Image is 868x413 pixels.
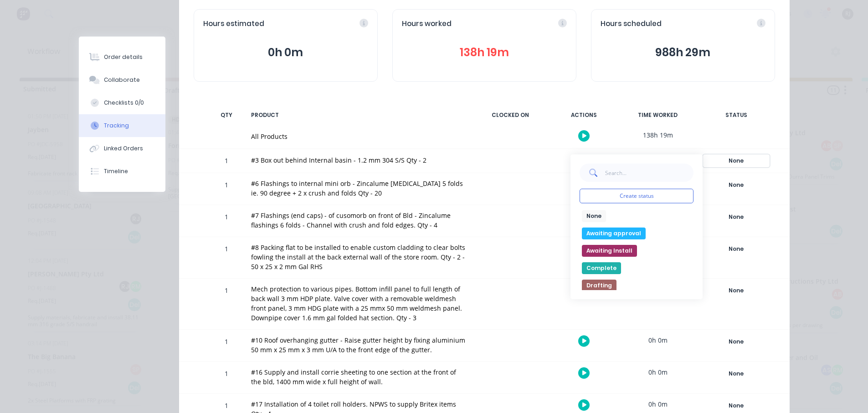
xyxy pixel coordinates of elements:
[251,211,465,230] div: #7 Flashings (end caps) - of cusomorb on front of Bld - Zincalume flashings 6 folds - Channel wit...
[251,367,465,387] div: #16 Supply and install corrie sheeting to one section at the front of the bld, 1400 mm wide x ful...
[624,149,692,169] div: 0h 0m
[624,330,692,350] div: 0h 0m
[703,399,770,412] button: None
[704,368,769,380] div: None
[104,76,140,84] div: Collaborate
[246,106,471,125] div: PRODUCT
[79,46,165,69] button: Order details
[582,262,621,274] button: Complete
[703,154,770,167] button: None
[580,189,693,203] button: Create status
[79,137,165,160] button: Linked Orders
[601,44,765,61] button: 988h 29m
[402,44,567,61] button: 138h 19m
[213,363,240,393] div: 1
[704,179,769,191] div: None
[703,179,770,191] button: None
[582,210,606,222] button: None
[582,228,646,239] button: Awaiting approval
[550,106,618,125] div: ACTIONS
[402,19,452,29] span: Hours worked
[203,19,264,29] span: Hours estimated
[582,280,616,291] button: Drafting
[624,362,692,382] div: 0h 0m
[203,44,368,61] button: 0h 0m
[703,211,770,223] button: None
[251,243,465,271] div: #8 Packing flat to be installed to enable custom cladding to clear bolts fowling the install at t...
[698,106,775,125] div: STATUS
[104,144,143,153] div: Linked Orders
[624,106,692,125] div: TIME WORKED
[251,284,465,323] div: Mech protection to various pipes. Bottom infill panel to full length of back wall 3 mm HDP plate....
[703,243,770,255] button: None
[213,175,240,205] div: 1
[251,132,465,141] div: All Products
[213,280,240,329] div: 1
[79,114,165,137] button: Tracking
[703,335,770,348] button: None
[213,106,240,125] div: QTY
[251,335,465,355] div: #10 Roof overhanging gutter - Raise gutter height by fixing aluminium 50 mm x 25 mm x 3 mm U/A to...
[624,125,692,145] div: 138h 19m
[582,245,637,257] button: Awaiting Install
[213,150,240,173] div: 1
[104,167,128,175] div: Timeline
[251,155,465,165] div: #3 Box out behind Internal basin - 1.2 mm 304 S/S Qty - 2
[79,160,165,183] button: Timeline
[704,285,769,297] div: None
[605,164,694,182] input: Search...
[704,336,769,348] div: None
[703,284,770,297] button: None
[104,99,144,107] div: Checklists 0/0
[704,243,769,255] div: None
[251,179,465,198] div: #6 Flashings to internal mini orb - Zincalume [MEDICAL_DATA] 5 folds ie. 90 degree + 2 x crush an...
[79,91,165,114] button: Checklists 0/0
[213,206,240,237] div: 1
[104,53,143,61] div: Order details
[104,122,129,130] div: Tracking
[601,19,662,29] span: Hours scheduled
[213,238,240,278] div: 1
[213,331,240,361] div: 1
[476,106,544,125] div: CLOCKED ON
[704,211,769,223] div: None
[703,367,770,380] button: None
[704,155,769,167] div: None
[704,400,769,412] div: None
[79,69,165,91] button: Collaborate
